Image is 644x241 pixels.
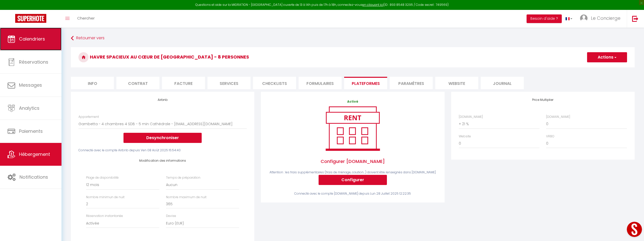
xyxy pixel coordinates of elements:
[632,15,638,22] img: logout
[481,77,524,89] li: Journal
[253,77,296,89] li: Checklists
[116,77,159,89] li: Contrat
[19,105,39,111] span: Analytics
[71,77,114,89] li: Info
[19,36,45,42] span: Calendriers
[435,77,478,89] li: website
[86,214,123,218] label: Réservation instantanée
[319,175,387,185] button: Configurer
[86,175,119,180] label: Plage de disponibilité
[71,47,635,67] h3: Havre spacieux au cœur de [GEOGRAPHIC_DATA] - 8 personnes
[77,15,95,21] span: Chercher
[362,3,383,7] a: en cliquant ici
[390,77,433,89] li: Paramètres
[459,115,483,119] label: [DOMAIN_NAME]
[19,151,50,157] span: Hébergement
[546,134,554,139] label: VRBO
[576,10,627,28] a: ... Le Concierge
[19,174,48,180] span: Notifications
[587,52,627,62] button: Actions
[268,191,437,196] div: Connecté avec le compte [DOMAIN_NAME] depuis Lun 28 Juillet 2025 12:22:35
[19,82,42,88] span: Messages
[78,148,247,153] div: Connecté avec le compte Airbnb depuis Ven 08 Août 2025 15:54:40
[86,159,239,162] h4: Modification des informations
[207,77,251,89] li: Services
[19,128,43,134] span: Paiements
[15,14,46,23] img: Super Booking
[299,77,342,89] li: Formulaires
[623,220,644,241] iframe: LiveChat chat widget
[86,195,124,200] label: Nombre minimun de nuit
[166,214,176,218] label: Devise
[19,59,48,65] span: Réservations
[73,10,98,28] a: Chercher
[268,153,437,170] span: Configurer [DOMAIN_NAME]
[78,98,247,102] h4: Airbnb
[269,170,436,174] span: Attention : les frais supplémentaires (frais de ménage, caution...) doivent être renseignés dans ...
[71,34,635,43] a: Retourner vers
[78,115,99,119] label: Appartement
[459,134,471,139] label: Website
[166,175,200,180] label: Temps de préparation
[527,14,562,23] button: Besoin d'aide ?
[459,98,627,102] h4: Price Multiplier
[580,14,588,22] img: ...
[166,195,206,200] label: Nombre maximum de nuit
[344,77,387,89] li: Plateformes
[162,77,205,89] li: Facture
[123,133,202,143] button: Desynchroniser
[268,99,437,104] p: Activé
[320,104,385,153] img: rent.png
[546,115,570,119] label: [DOMAIN_NAME]
[591,15,620,21] span: Le Concierge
